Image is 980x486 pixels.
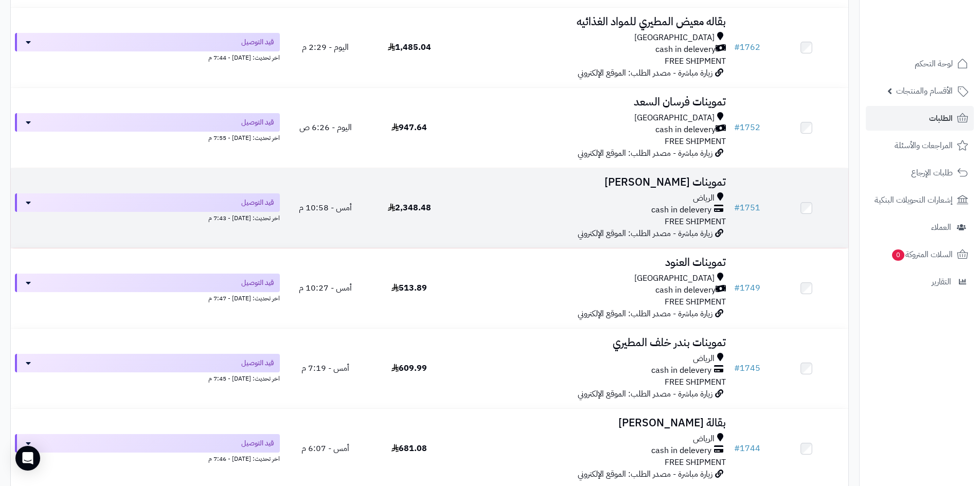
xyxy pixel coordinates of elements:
[15,292,280,303] div: اخر تحديث: [DATE] - 7:47 م
[388,41,431,53] span: 1,485.04
[929,111,953,125] span: الطلبات
[665,135,726,148] span: FREE SHIPMENT
[734,41,760,53] a: #1762
[734,202,740,214] span: #
[931,220,951,235] span: العملاء
[15,132,280,142] div: اخر تحديث: [DATE] - 7:55 م
[665,55,726,67] span: FREE SHIPMENT
[241,278,274,288] span: قيد التوصيل
[301,362,349,374] span: أمس - 7:19 م
[655,44,716,56] span: cash in delevery
[299,121,352,134] span: اليوم - 6:26 ص
[634,32,715,44] span: [GEOGRAPHIC_DATA]
[651,445,711,457] span: cash in delevery
[734,442,760,455] a: #1744
[655,124,716,136] span: cash in delevery
[734,121,760,134] a: #1752
[15,453,280,463] div: اخر تحديث: [DATE] - 7:46 م
[299,282,352,294] span: أمس - 10:27 م
[391,121,427,134] span: 947.64
[665,296,726,308] span: FREE SHIPMENT
[693,192,715,204] span: الرياض
[665,456,726,469] span: FREE SHIPMENT
[911,166,953,180] span: طلبات الإرجاع
[932,275,951,289] span: التقارير
[455,176,726,188] h3: تموينات [PERSON_NAME]
[301,442,349,455] span: أمس - 6:07 م
[388,202,431,214] span: 2,348.48
[734,362,760,374] a: #1745
[391,362,427,374] span: 609.99
[734,282,760,294] a: #1749
[455,257,726,268] h3: تموينات العنود
[665,215,726,228] span: FREE SHIPMENT
[891,247,953,262] span: السلات المتروكة
[896,84,953,98] span: الأقسام والمنتجات
[734,121,740,134] span: #
[866,269,974,294] a: التقارير
[455,337,726,349] h3: تموينات بندر خلف المطيري
[866,215,974,240] a: العملاء
[455,96,726,108] h3: تموينات فرسان السعد
[866,188,974,212] a: إشعارات التحويلات البنكية
[15,212,280,223] div: اخر تحديث: [DATE] - 7:43 م
[391,442,427,455] span: 681.08
[241,197,274,208] span: قيد التوصيل
[634,112,715,124] span: [GEOGRAPHIC_DATA]
[302,41,349,53] span: اليوم - 2:29 م
[866,51,974,76] a: لوحة التحكم
[693,433,715,445] span: الرياض
[655,284,716,296] span: cash in delevery
[578,67,712,79] span: زيارة مباشرة - مصدر الطلب: الموقع الإلكتروني
[866,106,974,131] a: الطلبات
[578,227,712,240] span: زيارة مباشرة - مصدر الطلب: الموقع الإلكتروني
[391,282,427,294] span: 513.89
[734,41,740,53] span: #
[241,358,274,368] span: قيد التوصيل
[734,202,760,214] a: #1751
[866,242,974,267] a: السلات المتروكة0
[915,57,953,71] span: لوحة التحكم
[892,249,904,261] span: 0
[665,376,726,388] span: FREE SHIPMENT
[15,446,40,471] div: Open Intercom Messenger
[15,51,280,62] div: اخر تحديث: [DATE] - 7:44 م
[455,417,726,429] h3: بقالة [PERSON_NAME]
[578,388,712,400] span: زيارة مباشرة - مصدر الطلب: الموقع الإلكتروني
[241,117,274,128] span: قيد التوصيل
[578,147,712,159] span: زيارة مباشرة - مصدر الطلب: الموقع الإلكتروني
[578,308,712,320] span: زيارة مباشرة - مصدر الطلب: الموقع الإلكتروني
[866,160,974,185] a: طلبات الإرجاع
[15,372,280,383] div: اخر تحديث: [DATE] - 7:45 م
[299,202,352,214] span: أمس - 10:58 م
[693,353,715,365] span: الرياض
[241,438,274,448] span: قيد التوصيل
[651,365,711,376] span: cash in delevery
[734,362,740,374] span: #
[734,282,740,294] span: #
[866,133,974,158] a: المراجعات والأسئلة
[895,138,953,153] span: المراجعات والأسئلة
[734,442,740,455] span: #
[875,193,953,207] span: إشعارات التحويلات البنكية
[578,468,712,480] span: زيارة مباشرة - مصدر الطلب: الموقع الإلكتروني
[241,37,274,47] span: قيد التوصيل
[651,204,711,216] span: cash in delevery
[455,16,726,28] h3: بقاله معيض المطيري للمواد الغذائيه
[634,273,715,284] span: [GEOGRAPHIC_DATA]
